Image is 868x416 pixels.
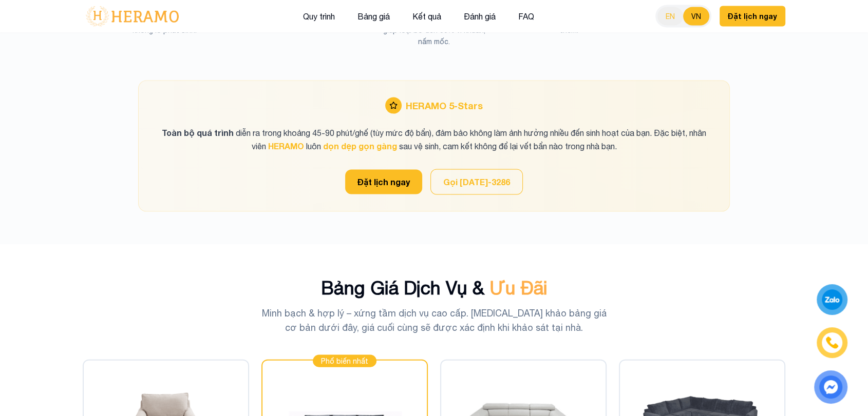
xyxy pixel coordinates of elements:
span: Ưu Đãi [489,277,548,299]
button: Bảng giá [354,10,393,23]
p: Minh bạch & hợp lý – xứng tầm dịch vụ cao cấp. [MEDICAL_DATA] khảo bảng giá cơ bản dưới đây, giá ... [261,306,607,335]
span: Toàn bộ quá trình [162,128,234,137]
img: logo-with-text.png [83,6,182,27]
button: Đặt lịch ngay [345,170,422,194]
button: Đặt lịch ngay [720,6,785,27]
button: Quy trình [300,10,338,23]
p: diễn ra trong khoảng 45-90 phút/ghế (tùy mức độ bẩn), đảm bảo không làm ảnh hưởng nhiều đến sinh ... [155,126,713,153]
button: FAQ [515,10,537,23]
button: Kết quả [409,10,444,23]
span: HERAMO [268,141,304,151]
button: Đánh giá [461,10,499,23]
button: Gọi [DATE]-3286 [430,169,523,195]
a: phone-icon [818,329,846,356]
span: Phổ biến nhất [313,355,376,367]
button: VN [683,7,709,26]
img: phone-icon [826,337,838,348]
h2: Bảng Giá Dịch Vụ & [83,278,785,298]
span: HERAMO 5-Stars [406,98,483,113]
span: dọn dẹp gọn gàng [321,141,397,151]
button: EN [657,7,683,26]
